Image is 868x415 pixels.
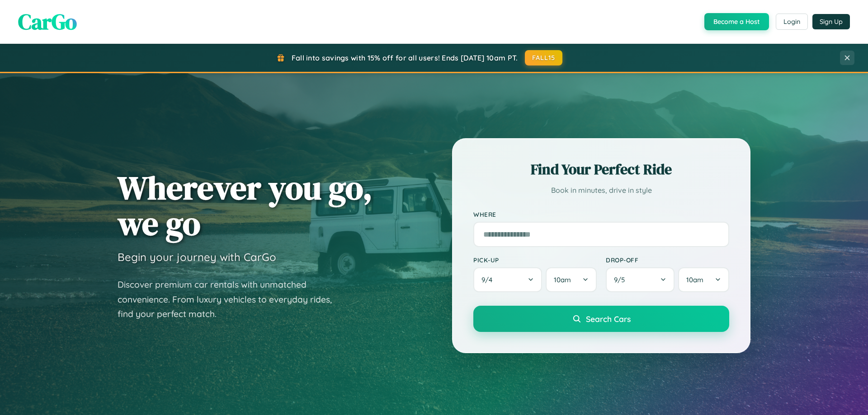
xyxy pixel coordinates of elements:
[473,256,597,264] label: Pick-up
[525,50,563,65] button: FALL15
[118,250,276,264] h3: Begin your journey with CarGo
[704,13,769,30] button: Become a Host
[678,267,729,292] button: 10am
[776,14,808,30] button: Login
[118,277,344,322] p: Discover premium car rentals with unmatched convenience. From luxury vehicles to everyday rides, ...
[292,53,518,62] span: Fall into savings with 15% off for all users! Ends [DATE] 10am PT.
[473,210,729,218] label: Where
[606,256,729,264] label: Drop-off
[554,275,571,284] span: 10am
[481,275,497,284] span: 9 / 4
[686,275,703,284] span: 10am
[473,306,729,332] button: Search Cars
[473,159,729,179] h2: Find Your Perfect Ride
[586,314,631,324] span: Search Cars
[18,7,77,37] span: CarGo
[473,267,542,292] button: 9/4
[546,267,597,292] button: 10am
[606,267,675,292] button: 9/5
[473,184,729,197] p: Book in minutes, drive in style
[812,14,850,29] button: Sign Up
[118,170,373,241] h1: Wherever you go, we go
[614,275,629,284] span: 9 / 5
